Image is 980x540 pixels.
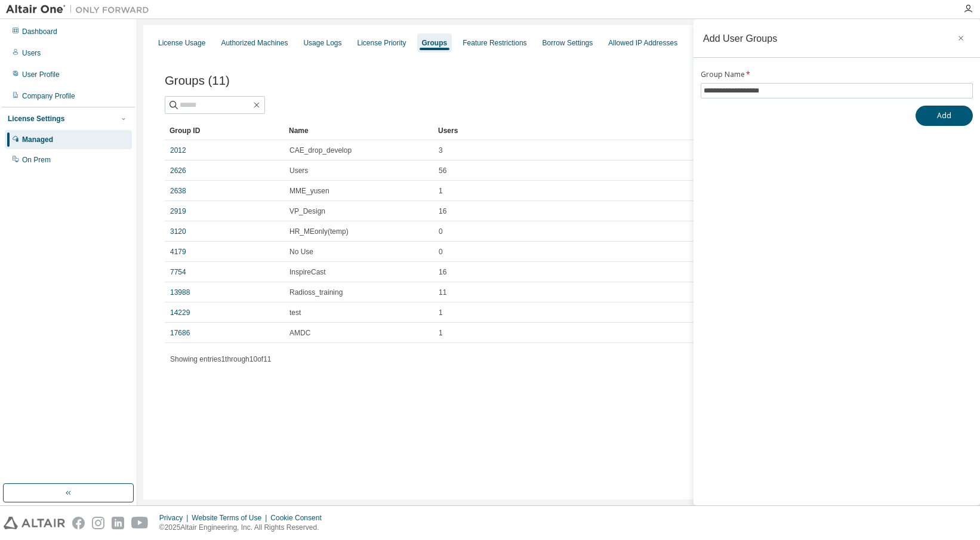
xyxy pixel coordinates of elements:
div: Website Terms of Use [192,513,270,523]
button: Add [916,106,973,126]
a: 3120 [170,227,186,236]
div: Privacy [159,513,192,523]
label: Group Name [701,70,973,79]
img: facebook.svg [72,517,85,529]
div: Managed [22,135,53,144]
img: Altair One [6,4,155,16]
div: Feature Restrictions [463,38,526,48]
span: 11 [439,288,446,297]
span: 1 [439,186,443,196]
span: Radioss_training [289,288,343,297]
div: Allowed IP Addresses [608,38,677,48]
a: 2638 [170,186,186,196]
span: Users [289,166,308,175]
div: License Priority [358,38,406,48]
span: test [289,308,301,317]
div: User Profile [22,70,60,79]
div: License Settings [8,114,64,124]
div: Authorized Machines [221,38,288,48]
div: Add User Groups [703,33,777,43]
span: 16 [439,267,446,277]
a: 4179 [170,247,186,257]
div: Groups [422,38,448,48]
span: AMDC [289,328,310,338]
div: Name [289,121,429,140]
span: InspireCast [289,267,326,277]
img: instagram.svg [92,517,104,529]
div: Borrow Settings [543,38,593,48]
span: 56 [439,166,446,175]
div: Cookie Consent [270,513,328,523]
div: Users [438,121,919,140]
div: On Prem [22,155,51,165]
a: 14229 [170,308,190,317]
div: Users [22,48,41,58]
span: MME_yusen [289,186,329,196]
span: Groups (11) [165,74,230,88]
div: Dashboard [22,27,57,36]
span: 0 [439,247,443,257]
p: © 2025 Altair Engineering, Inc. All Rights Reserved. [159,523,329,533]
span: 0 [439,227,443,236]
span: VP_Design [289,206,325,216]
img: linkedin.svg [112,517,124,529]
span: 1 [439,308,443,317]
a: 17686 [170,328,190,338]
span: Showing entries 1 through 10 of 11 [170,355,272,363]
a: 2626 [170,166,186,175]
span: 3 [439,146,443,155]
span: CAE_drop_develop [289,146,352,155]
span: HR_MEonly(temp) [289,227,349,236]
a: 2012 [170,146,186,155]
div: Group ID [170,121,279,140]
a: 2919 [170,206,186,216]
span: 16 [439,206,446,216]
span: 1 [439,328,443,338]
img: altair_logo.svg [4,517,65,529]
span: No Use [289,247,313,257]
div: License Usage [158,38,205,48]
div: Company Profile [22,91,75,101]
img: youtube.svg [131,517,149,529]
div: Usage Logs [303,38,341,48]
a: 13988 [170,288,190,297]
a: 7754 [170,267,186,277]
